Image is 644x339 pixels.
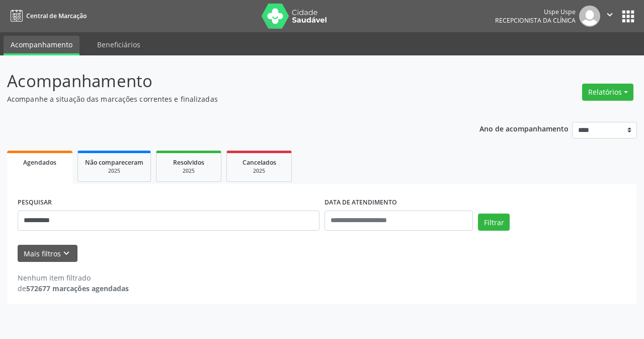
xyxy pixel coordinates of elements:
[164,167,214,175] div: 2025
[495,16,576,25] span: Recepcionista da clínica
[600,6,619,27] button: 
[85,167,143,175] div: 2025
[4,36,79,55] a: Acompanhamento
[582,84,633,101] button: Relatórios
[23,158,56,167] span: Agendados
[604,9,615,20] i: 
[325,195,397,211] label: DATA DE ATENDIMENTO
[26,284,129,293] strong: 572677 marcações agendadas
[61,248,72,259] i: keyboard_arrow_down
[243,158,276,167] span: Cancelados
[579,6,600,27] img: img
[173,158,204,167] span: Resolvidos
[18,273,129,283] div: Nenhum item filtrado
[18,283,129,294] div: de
[18,195,52,211] label: PESQUISAR
[478,214,510,231] button: Filtrar
[479,122,569,134] p: Ano de acompanhamento
[7,69,448,94] p: Acompanhamento
[7,8,87,24] a: Central de Marcação
[26,12,87,20] span: Central de Marcação
[7,94,448,104] p: Acompanhe a situação das marcações correntes e finalizadas
[18,245,77,262] button: Mais filtroskeyboard_arrow_down
[619,8,637,25] button: apps
[234,167,284,175] div: 2025
[85,158,143,167] span: Não compareceram
[495,8,576,16] div: Uspe Uspe
[90,36,147,53] a: Beneficiários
